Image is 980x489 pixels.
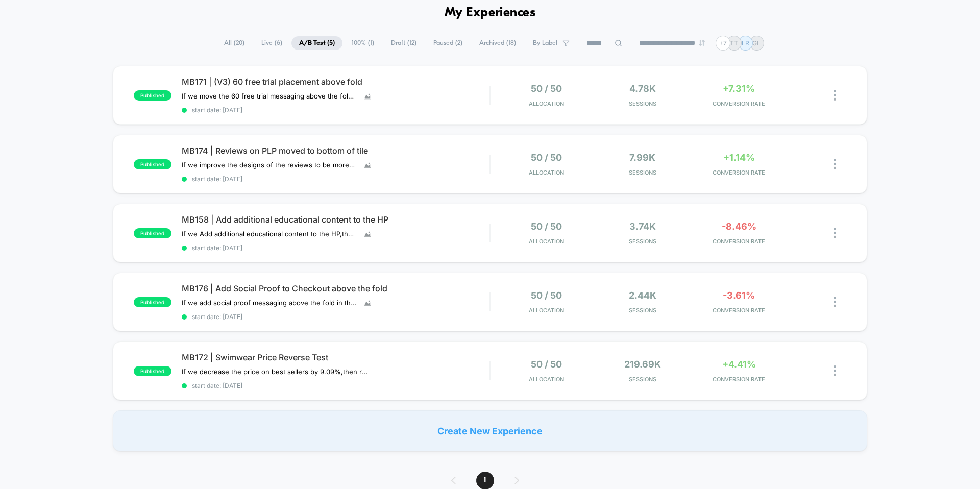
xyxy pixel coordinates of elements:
span: 50 / 50 [531,359,562,370]
span: Live ( 6 ) [254,36,290,50]
span: By Label [533,39,557,47]
span: 50 / 50 [531,83,562,94]
span: +4.41% [722,359,756,370]
span: start date: [DATE] [182,382,489,389]
span: start date: [DATE] [182,106,489,114]
span: published [134,297,171,307]
span: MB171 | (V3) 60 free trial placement above fold [182,77,489,87]
span: CONVERSION RATE [693,307,785,314]
span: Paused ( 2 ) [426,36,470,50]
span: published [134,366,171,376]
span: CONVERSION RATE [693,100,785,107]
span: Archived ( 18 ) [472,36,524,50]
p: GL [752,39,761,47]
p: LR [742,39,749,47]
img: close [834,90,836,101]
img: close [834,159,836,169]
span: 219.69k [624,359,661,370]
span: Allocation [529,376,564,383]
span: If we Add additional educational content to the HP,then CTR will increase,because visitors are be... [182,230,356,238]
span: MB176 | Add Social Proof to Checkout above the fold [182,283,489,294]
span: Allocation [529,238,564,245]
span: -8.46% [722,221,756,232]
span: Sessions [597,376,689,383]
span: Allocation [529,169,564,176]
span: +7.31% [723,83,755,94]
span: CONVERSION RATE [693,169,785,176]
span: Allocation [529,100,564,107]
img: close [834,297,836,307]
span: Sessions [597,100,689,107]
div: + 7 [716,36,730,51]
span: +1.14% [723,152,755,163]
span: If we move the 60 free trial messaging above the fold for mobile,then conversions will increase,b... [182,92,356,100]
div: Create New Experience [113,410,867,451]
span: If we add social proof messaging above the fold in the checkout,then conversions will increase,be... [182,299,356,307]
span: 7.99k [629,152,655,163]
span: A/B Test ( 5 ) [291,36,342,50]
span: 2.44k [629,290,656,301]
span: start date: [DATE] [182,313,489,321]
img: close [834,228,836,238]
span: If we improve the designs of the reviews to be more visible and credible,then conversions will in... [182,161,356,169]
span: If we decrease the price on best sellers by 9.09%,then revenue will increase,because customers ar... [182,368,371,376]
span: 50 / 50 [531,221,562,232]
span: MB158 | Add additional educational content to the HP [182,214,489,225]
span: -3.61% [723,290,755,301]
h1: My Experiences [445,6,536,20]
span: 4.78k [629,83,656,94]
span: CONVERSION RATE [693,376,785,383]
span: published [134,90,171,101]
span: All ( 20 ) [216,36,252,50]
span: published [134,228,171,238]
span: 3.74k [629,221,656,232]
span: MB174 | Reviews on PLP moved to bottom of tile [182,145,489,156]
span: Sessions [597,169,689,176]
span: published [134,159,171,169]
span: start date: [DATE] [182,244,489,252]
span: CONVERSION RATE [693,238,785,245]
span: Allocation [529,307,564,314]
span: 50 / 50 [531,152,562,163]
span: MB172 | Swimwear Price Reverse Test [182,352,489,362]
span: 50 / 50 [531,290,562,301]
span: Sessions [597,307,689,314]
span: Sessions [597,238,689,245]
span: 100% ( 1 ) [344,36,382,50]
span: start date: [DATE] [182,175,489,183]
img: end [699,40,705,46]
img: close [834,365,836,376]
span: Draft ( 12 ) [383,36,424,50]
p: TT [730,39,738,47]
